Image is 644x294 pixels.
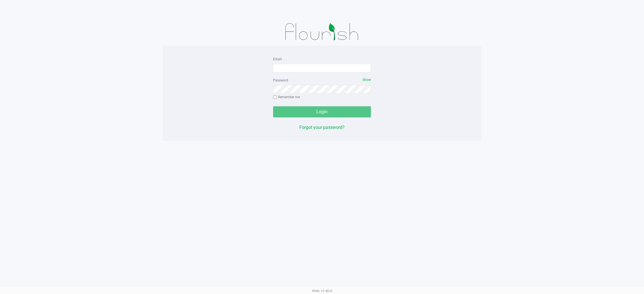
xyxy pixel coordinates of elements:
input: Remember me [273,95,277,99]
label: Password [273,78,288,83]
label: Email [273,57,282,62]
label: Remember me [273,95,300,100]
button: Forgot your password? [299,124,345,131]
span: Web: v1.40.0 [312,289,332,293]
span: Show [363,78,371,82]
